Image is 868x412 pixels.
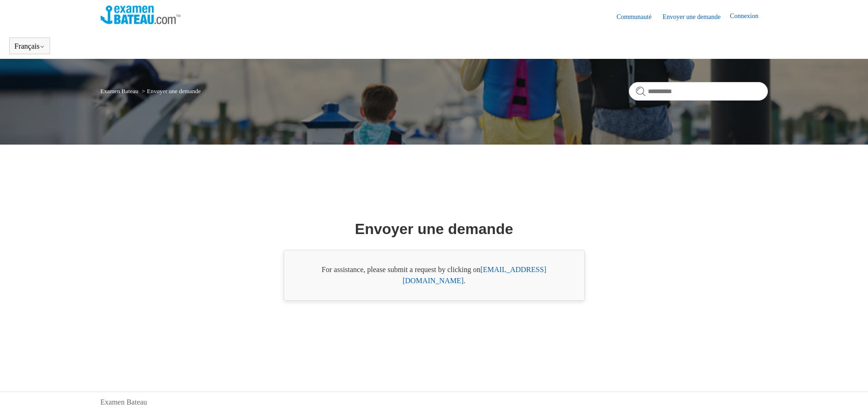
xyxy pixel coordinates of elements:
[629,82,768,101] input: Rechercher
[284,250,585,301] div: For assistance, please submit a request by clicking on .
[101,88,139,95] a: Examen Bateau
[403,266,546,285] a: [EMAIL_ADDRESS][DOMAIN_NAME]
[808,381,862,405] div: Chat Support
[14,42,45,51] button: Français
[616,12,660,22] a: Communauté
[101,88,140,95] li: Examen Bateau
[140,88,201,95] li: Envoyer une demande
[101,397,147,408] a: Examen Bateau
[101,6,181,24] img: Page d’accueil du Centre d’aide Examen Bateau
[663,12,730,22] a: Envoyer une demande
[355,218,513,240] h1: Envoyer une demande
[730,11,767,22] a: Connexion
